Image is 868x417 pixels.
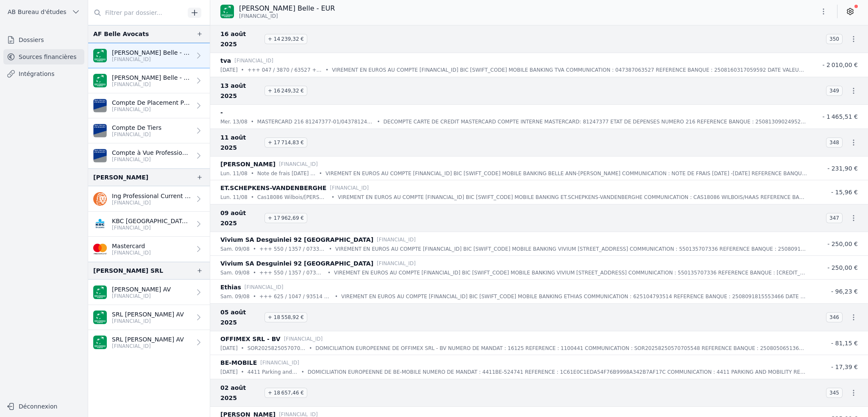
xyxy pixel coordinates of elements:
[831,364,858,370] span: - 17,39 €
[822,62,858,68] span: - 2 010,00 €
[826,86,843,96] span: 349
[341,292,807,301] p: VIREMENT EN EUROS AU COMPTE [FINANCIAL_ID] BIC [SWIFT_CODE] MOBILE BANKING ETHIAS COMMUNICATION :...
[257,169,316,178] p: Note de frais [DATE] -[DATE]
[319,169,322,178] div: •
[259,245,325,253] p: +++ 550 / 1357 / 07336 +++
[112,81,191,88] p: [FINANCIAL_ID]
[88,280,210,305] a: [PERSON_NAME] AV [FINANCIAL_ID]
[3,32,84,48] a: Dossiers
[329,245,332,253] div: •
[245,283,284,291] p: [FINANCIAL_ID]
[220,258,373,269] p: Vivium SA Desguinlei 92 [GEOGRAPHIC_DATA]
[826,213,843,223] span: 347
[112,131,161,138] p: [FINANCIAL_ID]
[259,292,331,301] p: +++ 625 / 1047 / 93514 +++
[88,118,210,143] a: Compte De Tiers [FINANCIAL_ID]
[220,183,326,193] p: ET.SCHEPKENS-VANDENBERGHE
[220,269,250,277] p: sam. 09/08
[3,49,84,64] a: Sources financières
[112,148,191,157] p: Compte à Vue Professionnel
[112,123,161,132] p: Compte De Tiers
[253,245,256,253] div: •
[112,249,151,256] p: [FINANCIAL_ID]
[241,66,244,74] div: •
[112,242,151,250] p: Mastercard
[112,335,184,344] p: SRL [PERSON_NAME] AV
[220,245,250,253] p: sam. 09/08
[220,118,248,126] p: mer. 13/08
[827,264,858,271] span: - 250,00 €
[112,293,171,299] p: [FINANCIAL_ID]
[239,13,278,20] span: [FINANCIAL_ID]
[831,340,858,347] span: - 81,15 €
[220,132,261,153] span: 11 août 2025
[93,99,107,112] img: VAN_BREDA_JVBABE22XXX.png
[88,305,210,330] a: SRL [PERSON_NAME] AV [FINANCIAL_ID]
[325,66,328,74] div: •
[220,334,281,344] p: OFFIMEX SRL - BV
[260,358,299,367] p: [FINANCIAL_ID]
[279,160,318,168] p: [FINANCIAL_ID]
[831,189,858,196] span: - 15,96 €
[93,29,149,39] div: AF Belle Avocats
[93,285,107,299] img: BNP_BE_BUSINESS_GEBABEBB.png
[826,388,843,398] span: 345
[335,245,807,253] p: VIREMENT EN EUROS AU COMPTE [FINANCIAL_ID] BIC [SWIFT_CODE] MOBILE BANKING VIVIUM [STREET_ADDRESS...
[827,241,858,247] span: - 250,00 €
[241,368,244,376] div: •
[831,288,858,295] span: - 96,23 €
[93,192,107,206] img: ing.png
[259,269,324,277] p: +++ 550 / 1357 / 07336 +++
[88,330,210,355] a: SRL [PERSON_NAME] AV [FINANCIAL_ID]
[328,269,331,277] div: •
[112,343,184,350] p: [FINANCIAL_ID]
[88,5,185,20] input: Filtrer par dossier...
[220,235,373,245] p: Vivium SA Desguinlei 92 [GEOGRAPHIC_DATA]
[325,169,807,178] p: VIREMENT EN EUROS AU COMPTE [FINANCIAL_ID] BIC [SWIFT_CODE] MOBILE BANKING BELLE ANN-[PERSON_NAME...
[88,143,210,168] a: Compte à Vue Professionnel [FINANCIAL_ID]
[248,344,306,353] p: SOR20258250570705548
[112,156,191,163] p: [FINANCIAL_ID]
[220,282,241,292] p: Ethias
[112,318,184,325] p: [FINANCIAL_ID]
[88,68,210,93] a: [PERSON_NAME] Belle - USD [FINANCIAL_ID]
[88,212,210,237] a: KBC [GEOGRAPHIC_DATA] - WANN [FINANCIAL_ID]
[264,86,307,96] span: + 16 249,32 €
[284,335,323,343] p: [FINANCIAL_ID]
[257,193,328,202] p: Cas18086 Wilbois/[PERSON_NAME]
[241,344,244,353] div: •
[88,186,210,212] a: Ing Professional Current Account [FINANCIAL_ID]
[384,118,807,126] p: DECOMPTE CARTE DE CREDIT MASTERCARD COMPTE INTERNE MASTERCARD: 81247377 ETAT DE DEPENSES NUMERO 2...
[827,165,858,172] span: - 231,90 €
[220,292,250,301] p: sam. 09/08
[220,368,238,376] p: [DATE]
[88,237,210,262] a: Mastercard [FINANCIAL_ID]
[3,66,84,81] a: Intégrations
[220,81,261,101] span: 13 août 2025
[88,43,210,68] a: [PERSON_NAME] Belle - EUR [FINANCIAL_ID]
[93,336,107,349] img: BNP_BE_BUSINESS_GEBABEBB.png
[93,266,163,276] div: [PERSON_NAME] SRL
[335,292,338,301] div: •
[112,224,191,231] p: [FINANCIAL_ID]
[220,29,261,49] span: 16 août 2025
[248,66,322,74] p: +++ 047 / 3870 / 63527 +++
[257,118,374,126] p: MASTERCARD 216 81247377-01/043781247377068
[251,169,254,178] div: •
[301,368,304,376] div: •
[112,192,191,200] p: Ing Professional Current Account
[264,137,307,148] span: + 17 714,83 €
[93,242,107,256] img: imageedit_2_6530439554.png
[112,98,191,107] p: Compte De Placement Professionnel
[112,310,184,319] p: SRL [PERSON_NAME] AV
[112,199,191,206] p: [FINANCIAL_ID]
[251,193,254,202] div: •
[93,172,148,182] div: [PERSON_NAME]
[264,312,307,322] span: + 18 558,92 €
[93,311,107,324] img: BNP_BE_BUSINESS_GEBABEBB.png
[220,208,261,228] span: 09 août 2025
[377,118,380,126] div: •
[220,5,234,18] img: BNP_BE_BUSINESS_GEBABEBB.png
[826,34,843,44] span: 350
[112,73,191,82] p: [PERSON_NAME] Belle - USD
